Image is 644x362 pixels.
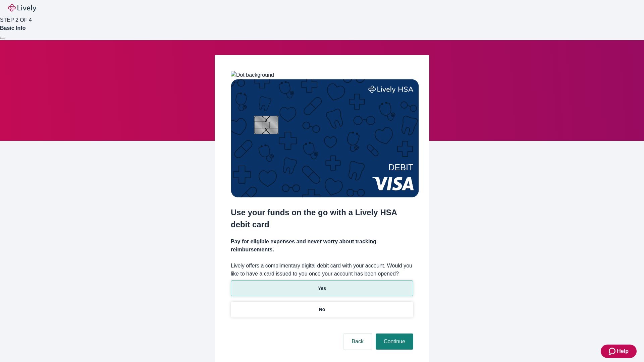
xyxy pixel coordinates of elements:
[231,71,274,79] img: Dot background
[319,306,325,313] p: No
[231,238,413,254] h4: Pay for eligible expenses and never worry about tracking reimbursements.
[231,79,419,197] img: Debit card
[318,285,326,292] p: Yes
[601,345,637,358] button: Zendesk support iconHelp
[231,281,413,296] button: Yes
[617,347,629,355] span: Help
[231,262,413,278] label: Lively offers a complimentary digital debit card with your account. Would you like to have a card...
[609,347,617,355] svg: Zendesk support icon
[376,334,413,350] button: Continue
[343,334,372,350] button: Back
[8,4,36,12] img: Lively
[231,206,413,231] h2: Use your funds on the go with a Lively HSA debit card
[231,302,413,317] button: No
